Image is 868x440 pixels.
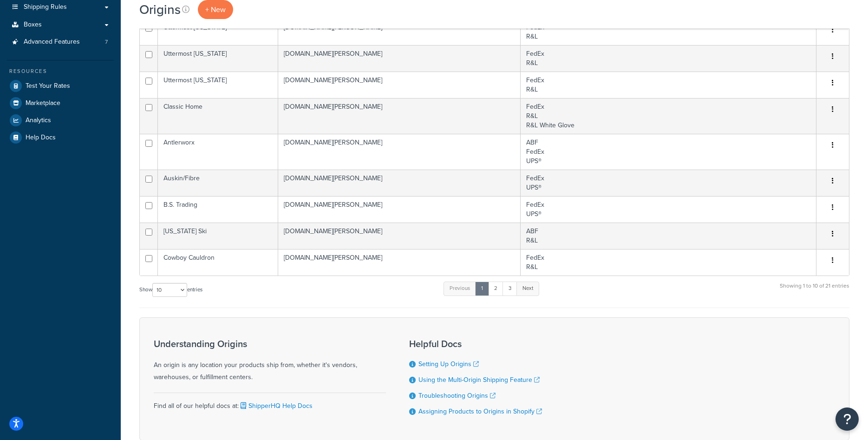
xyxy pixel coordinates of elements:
td: [DOMAIN_NAME][PERSON_NAME] [278,19,521,45]
td: [DOMAIN_NAME][PERSON_NAME] [278,249,521,276]
td: [DOMAIN_NAME][PERSON_NAME] [278,170,521,196]
td: [DOMAIN_NAME][PERSON_NAME] [278,98,521,134]
a: Analytics [7,112,114,129]
td: FedEx R&L [521,249,816,276]
td: Uttermost [US_STATE] [158,45,278,72]
label: Show entries [139,283,202,297]
span: Marketplace [26,99,60,107]
td: FedEx UPS® [521,196,816,223]
td: Uttermost [US_STATE] [158,19,278,45]
span: Help Docs [26,134,56,142]
div: Resources [7,67,114,75]
a: ShipperHQ Help Docs [239,401,313,411]
h1: Origins [139,0,181,19]
a: Advanced Features 7 [7,33,114,51]
td: FedEx R&L [521,72,816,98]
td: FedEx R&L R&L White Glove [521,98,816,134]
span: Shipping Rules [24,3,67,11]
div: Find all of our helpful docs at: [154,393,386,412]
select: Showentries [152,283,187,297]
td: FedEx UPS® [521,170,816,196]
a: 2 [488,282,503,296]
a: Marketplace [7,95,114,112]
td: [DOMAIN_NAME][PERSON_NAME] [278,45,521,72]
a: Assigning Products to Origins in Shopify [418,407,542,416]
td: B.S. Trading [158,196,278,223]
span: + New [205,4,226,15]
span: Boxes [24,21,42,29]
td: [US_STATE] Ski [158,223,278,249]
td: [DOMAIN_NAME][PERSON_NAME] [278,134,521,170]
a: Help Docs [7,129,114,146]
td: Cowboy Cauldron [158,249,278,276]
h3: Understanding Origins [154,339,386,349]
a: Previous [444,282,476,296]
td: FedEx R&L [521,19,816,45]
td: Antlerworx [158,134,278,170]
span: Advanced Features [24,38,80,46]
a: Using the Multi-Origin Shipping Feature [418,375,540,385]
td: ABF R&L [521,223,816,249]
td: [DOMAIN_NAME][PERSON_NAME] [278,196,521,223]
a: Boxes [7,16,114,33]
td: Auskin/Fibre [158,170,278,196]
td: Classic Home [158,98,278,134]
td: FedEx R&L [521,45,816,72]
td: [DOMAIN_NAME][PERSON_NAME] [278,223,521,249]
span: Analytics [26,117,51,125]
li: Advanced Features [7,33,114,51]
div: Showing 1 to 10 of 21 entries [780,281,849,301]
a: Troubleshooting Origins [418,391,496,401]
a: 1 [475,282,489,296]
span: Test Your Rates [26,82,70,90]
span: 7 [105,38,108,46]
td: [DOMAIN_NAME][PERSON_NAME] [278,72,521,98]
a: Next [516,282,539,296]
h3: Helpful Docs [409,339,542,349]
a: Setting Up Origins [418,359,479,369]
a: 3 [503,282,517,296]
a: Test Your Rates [7,78,114,94]
button: Open Resource Center [835,407,859,431]
div: An origin is any location your products ship from, whether it's vendors, warehouses, or fulfillme... [154,339,386,383]
td: Uttermost [US_STATE] [158,72,278,98]
td: ABF FedEx UPS® [521,134,816,170]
